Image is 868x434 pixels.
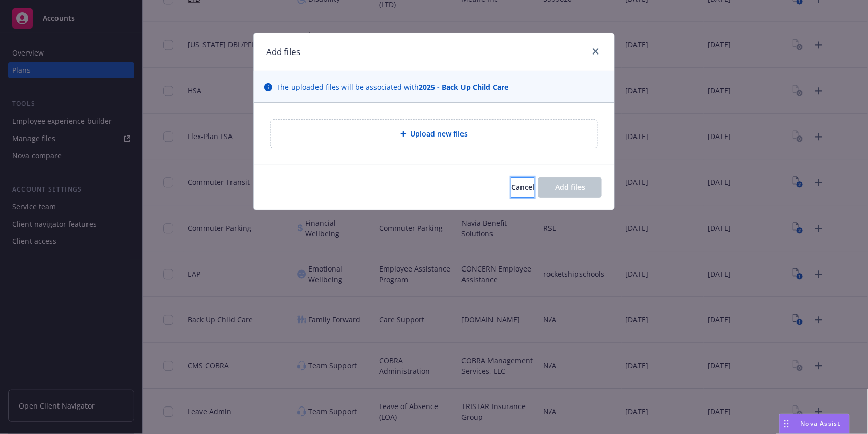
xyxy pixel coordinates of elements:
[276,82,508,92] span: The uploaded files will be associated with
[270,119,598,148] div: Upload new files
[419,82,508,92] strong: 2025 - Back Up Child Care
[411,128,468,139] span: Upload new files
[801,419,841,428] span: Nova Assist
[511,177,534,198] button: Cancel
[555,182,585,192] span: Add files
[266,45,300,59] h1: Add files
[538,177,602,198] button: Add files
[780,414,793,433] div: Drag to move
[590,45,602,58] a: close
[511,182,534,192] span: Cancel
[779,414,850,434] button: Nova Assist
